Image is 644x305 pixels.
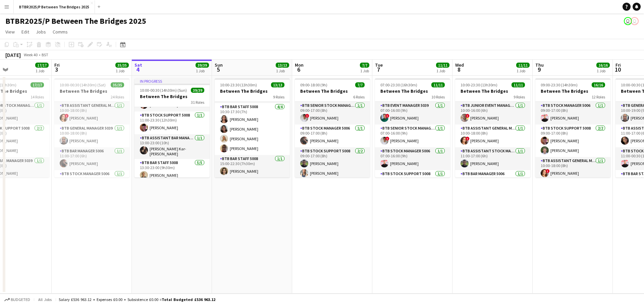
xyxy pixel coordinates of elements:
[431,82,445,87] span: 11/11
[300,82,327,87] span: 09:00-18:00 (9h)
[295,62,304,68] span: Mon
[535,125,610,157] app-card-role: BTB Stock support 50082/209:00-17:00 (8h)[PERSON_NAME][PERSON_NAME]
[33,27,49,36] a: Jobs
[37,297,53,302] span: All jobs
[220,82,257,87] span: 10:00-23:30 (13h30m)
[196,68,209,73] div: 1 Job
[135,159,210,221] app-card-role: BTB Bar Staff 50085/513:30-23:00 (9h30m)[PERSON_NAME]
[5,16,146,26] h1: BTBR2025/P Between The Bridges 2025
[191,88,204,93] span: 39/39
[375,78,450,177] div: 07:00-23:30 (16h30m)11/11Between The Bridges10 RolesBTB Event Manager 50391/107:00-16:00 (9h)![PE...
[541,82,578,87] span: 09:00-23:30 (14h30m)
[294,66,304,73] span: 6
[375,102,450,125] app-card-role: BTB Event Manager 50391/107:00-16:00 (9h)![PERSON_NAME]
[596,63,610,68] span: 16/16
[592,82,605,87] span: 16/16
[21,29,29,35] span: Edit
[355,82,365,87] span: 7/7
[375,88,450,94] h3: Between The Bridges
[360,63,369,68] span: 7/7
[455,102,530,125] app-card-role: BTB Junior Event Manager 50391/110:00-16:00 (6h)![PERSON_NAME]
[295,88,370,94] h3: Between The Bridges
[54,170,129,193] app-card-role: BTB Stock Manager 50061/111:00-17:00 (6h)
[14,0,95,13] button: BTBR2025/P Between The Bridges 2025
[295,78,370,177] app-job-card: 09:00-18:00 (9h)7/7Between The Bridges6 RolesBTB Senior Stock Manager 50061/109:00-17:00 (8h)![PE...
[455,125,530,147] app-card-role: BTB Assistant General Manager 50061/110:00-18:00 (8h)![PERSON_NAME]
[436,63,449,68] span: 11/11
[140,88,187,93] span: 10:00-00:30 (14h30m) (Sun)
[3,296,31,303] button: Budgeted
[385,137,389,141] span: !
[534,66,544,73] span: 9
[624,17,632,25] app-user-avatar: Amy Cane
[54,125,129,147] app-card-role: BTB General Manager 50391/110:00-18:00 (8h)[PERSON_NAME]
[535,102,610,125] app-card-role: BTB Stock Manager 50061/109:00-17:00 (8h)[PERSON_NAME]
[516,63,530,68] span: 11/11
[517,68,529,73] div: 1 Job
[53,66,60,73] span: 3
[111,82,124,87] span: 35/35
[215,78,290,177] app-job-card: 10:00-23:30 (13h30m)13/13Between The Bridges9 RolesBTB Stock Manager 50061/110:00-23:30 (13h30m)[...
[380,82,417,87] span: 07:00-23:30 (16h30m)
[22,52,39,57] span: Week 40
[535,157,610,180] app-card-role: BTB Assistant General Manager 50061/110:00-18:00 (8h)![PERSON_NAME]
[597,68,609,73] div: 1 Job
[191,100,204,105] span: 31 Roles
[215,62,223,68] span: Sun
[436,68,449,73] div: 1 Job
[273,94,284,99] span: 9 Roles
[36,29,46,35] span: Jobs
[614,66,621,73] span: 10
[215,88,290,94] h3: Between The Bridges
[385,114,389,118] span: !
[631,17,639,25] app-user-avatar: Amy Cane
[276,68,289,73] div: 1 Job
[3,27,17,36] a: View
[512,82,525,87] span: 11/11
[65,114,69,118] span: !
[115,63,129,68] span: 35/35
[135,78,210,177] app-job-card: In progress10:00-00:30 (14h30m) (Sun)39/39Between The Bridges31 Roles[PERSON_NAME]BTB Bar Staff 5...
[54,88,129,94] h3: Between The Bridges
[305,114,309,118] span: !
[35,63,49,68] span: 17/17
[535,88,610,94] h3: Between The Bridges
[271,82,284,87] span: 13/13
[276,63,289,68] span: 13/13
[455,62,464,68] span: Wed
[214,66,223,73] span: 5
[54,62,60,68] span: Fri
[546,169,550,173] span: !
[215,155,290,178] app-card-role: BTB Bar Staff 50081/115:00-22:30 (7h30m)[PERSON_NAME]
[455,147,530,170] app-card-role: BTB Assistant Stock Manager 50061/111:00-17:00 (6h)[PERSON_NAME]
[461,82,497,87] span: 10:00-23:30 (13h30m)
[135,111,210,134] app-card-role: BTB Stock support 50081/111:00-23:30 (12h30m)[PERSON_NAME]
[455,88,530,94] h3: Between The Bridges
[135,62,142,68] span: Sat
[135,93,210,99] h3: Between The Bridges
[54,78,129,177] app-job-card: 10:00-00:30 (14h30m) (Sat)35/35Between The Bridges24 RolesBTB Assistant General Manager 50061/110...
[53,29,68,35] span: Comms
[162,297,215,302] span: Total Budgeted £536 963.12
[535,78,610,177] app-job-card: 09:00-23:30 (14h30m)16/16Between The Bridges12 RolesBTB Stock Manager 50061/109:00-17:00 (8h)[PER...
[36,68,48,73] div: 1 Job
[196,63,209,68] span: 39/39
[19,27,32,36] a: Edit
[374,66,383,73] span: 7
[375,147,450,170] app-card-role: BTB Stock Manager 50061/107:00-16:00 (9h)[PERSON_NAME]
[111,94,124,99] span: 24 Roles
[54,102,129,125] app-card-role: BTB Assistant General Manager 50061/110:00-18:00 (8h)![PERSON_NAME]
[31,94,44,99] span: 14 Roles
[535,62,544,68] span: Thu
[135,78,210,84] div: In progress
[615,62,621,68] span: Fri
[431,94,445,99] span: 10 Roles
[54,147,129,170] app-card-role: BTB Bar Manager 50061/111:00-17:00 (6h)[PERSON_NAME]
[466,114,470,118] span: !
[5,52,21,58] div: [DATE]
[5,29,15,35] span: View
